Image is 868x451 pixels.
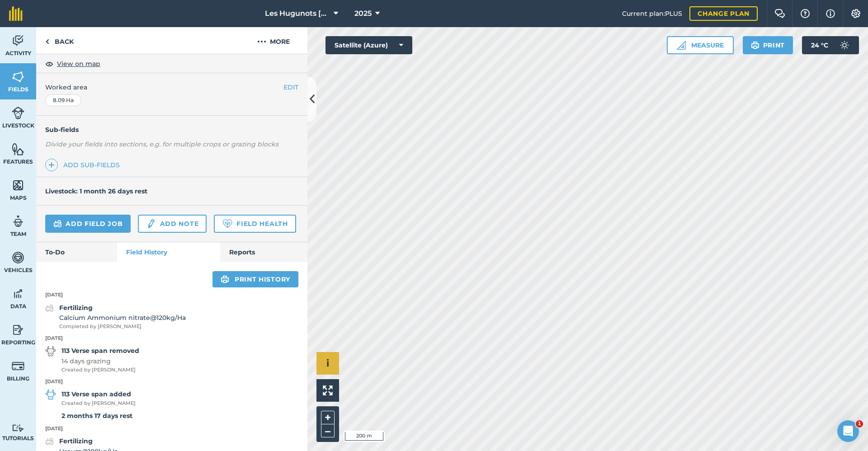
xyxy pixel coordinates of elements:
[689,6,758,21] a: Change plan
[326,357,329,369] span: i
[323,385,333,395] img: Four arrows, one pointing top left, one top right, one bottom right and the last bottom left
[45,303,186,331] a: FertilizingCalcium Ammonium nitrate@120kg/HaCompleted by [PERSON_NAME]
[12,287,24,301] img: svg+xml;base64,PD94bWwgdmVyc2lvbj0iMS4wIiBlbmNvZGluZz0idXRmLTgiPz4KPCEtLSBHZW5lcmF0b3I6IEFkb2JlIE...
[61,412,132,420] strong: 2 months 17 days rest
[61,389,136,399] strong: 113 Verse span added
[45,82,298,92] span: Worked area
[45,436,54,447] img: svg+xml;base64,PD94bWwgdmVyc2lvbj0iMS4wIiBlbmNvZGluZz0idXRmLTgiPz4KPCEtLSBHZW5lcmF0b3I6IEFkb2JlIE...
[36,291,307,299] p: [DATE]
[835,36,854,54] img: svg+xml;base64,PD94bWwgdmVyc2lvbj0iMS4wIiBlbmNvZGluZz0idXRmLTgiPz4KPCEtLSBHZW5lcmF0b3I6IEFkb2JlIE...
[59,313,186,323] span: Calcium Ammonium nitrate @ 120 kg / Ha
[811,36,828,54] span: 24 ° C
[45,58,53,69] img: svg+xml;base64,PHN2ZyB4bWxucz0iaHR0cDovL3d3dy53My5vcmcvMjAwMC9zdmciIHdpZHRoPSIxOCIgaGVpZ2h0PSIyNC...
[117,242,220,262] a: Field History
[743,36,793,54] button: Print
[59,323,186,331] span: Completed by [PERSON_NAME]
[774,9,785,18] img: Two speech bubbles overlapping with the left bubble in the forefront
[61,346,139,356] strong: 113 Verse span removed
[220,242,307,262] a: Reports
[321,411,335,424] button: +
[146,218,156,229] img: svg+xml;base64,PD94bWwgdmVyc2lvbj0iMS4wIiBlbmNvZGluZz0idXRmLTgiPz4KPCEtLSBHZW5lcmF0b3I6IEFkb2JlIE...
[212,271,298,287] a: Print history
[45,303,54,314] img: svg+xml;base64,PD94bWwgdmVyc2lvbj0iMS4wIiBlbmNvZGluZz0idXRmLTgiPz4KPCEtLSBHZW5lcmF0b3I6IEFkb2JlIE...
[45,187,147,195] h4: Livestock: 1 month 26 days rest
[12,215,24,228] img: svg+xml;base64,PD94bWwgdmVyc2lvbj0iMS4wIiBlbmNvZGluZz0idXRmLTgiPz4KPCEtLSBHZW5lcmF0b3I6IEFkb2JlIE...
[61,356,139,366] span: 14 days grazing
[265,8,330,19] span: Les Hugunots [GEOGRAPHIC_DATA]
[45,140,278,148] em: Divide your fields into sections, e.g. for multiple crops or grazing blocks
[257,36,266,47] img: svg+xml;base64,PHN2ZyB4bWxucz0iaHR0cDovL3d3dy53My5vcmcvMjAwMC9zdmciIHdpZHRoPSIyMCIgaGVpZ2h0PSIyNC...
[9,6,23,21] img: fieldmargin Logo
[45,58,100,69] button: View on map
[12,106,24,120] img: svg+xml;base64,PD94bWwgdmVyc2lvbj0iMS4wIiBlbmNvZGluZz0idXRmLTgiPz4KPCEtLSBHZW5lcmF0b3I6IEFkb2JlIE...
[36,334,307,343] p: [DATE]
[45,36,49,47] img: svg+xml;base64,PHN2ZyB4bWxucz0iaHR0cDovL3d3dy53My5vcmcvMjAwMC9zdmciIHdpZHRoPSI5IiBoZWlnaHQ9IjI0Ii...
[12,179,24,192] img: svg+xml;base64,PHN2ZyB4bWxucz0iaHR0cDovL3d3dy53My5vcmcvMjAwMC9zdmciIHdpZHRoPSI1NiIgaGVpZ2h0PSI2MC...
[138,215,207,233] a: Add note
[800,9,811,18] img: A question mark icon
[677,41,686,50] img: Ruler icon
[36,27,83,54] a: Back
[826,8,835,19] img: svg+xml;base64,PHN2ZyB4bWxucz0iaHR0cDovL3d3dy53My5vcmcvMjAwMC9zdmciIHdpZHRoPSIxNyIgaGVpZ2h0PSIxNy...
[12,424,24,432] img: svg+xml;base64,PD94bWwgdmVyc2lvbj0iMS4wIiBlbmNvZGluZz0idXRmLTgiPz4KPCEtLSBHZW5lcmF0b3I6IEFkb2JlIE...
[221,274,229,285] img: svg+xml;base64,PHN2ZyB4bWxucz0iaHR0cDovL3d3dy53My5vcmcvMjAwMC9zdmciIHdpZHRoPSIxOSIgaGVpZ2h0PSIyNC...
[12,70,24,84] img: svg+xml;base64,PHN2ZyB4bWxucz0iaHR0cDovL3d3dy53My5vcmcvMjAwMC9zdmciIHdpZHRoPSI1NiIgaGVpZ2h0PSI2MC...
[59,437,93,445] strong: Fertilizing
[59,304,93,312] strong: Fertilizing
[45,159,123,171] a: Add sub-fields
[837,420,859,442] iframe: Intercom live chat
[316,352,339,375] button: i
[325,36,412,54] button: Satellite (Azure)
[36,242,117,262] a: To-Do
[214,215,296,233] a: Field Health
[36,125,307,135] h4: Sub-fields
[354,8,372,19] span: 2025
[61,366,139,374] span: Created by [PERSON_NAME]
[622,9,682,19] span: Current plan : PLUS
[45,389,56,400] img: svg+xml;base64,PD94bWwgdmVyc2lvbj0iMS4wIiBlbmNvZGluZz0idXRmLTgiPz4KPCEtLSBHZW5lcmF0b3I6IEFkb2JlIE...
[667,36,734,54] button: Measure
[12,251,24,264] img: svg+xml;base64,PD94bWwgdmVyc2lvbj0iMS4wIiBlbmNvZGluZz0idXRmLTgiPz4KPCEtLSBHZW5lcmF0b3I6IEFkb2JlIE...
[12,34,24,47] img: svg+xml;base64,PD94bWwgdmVyc2lvbj0iMS4wIiBlbmNvZGluZz0idXRmLTgiPz4KPCEtLSBHZW5lcmF0b3I6IEFkb2JlIE...
[61,399,136,408] span: Created by [PERSON_NAME]
[321,424,335,437] button: –
[12,323,24,337] img: svg+xml;base64,PD94bWwgdmVyc2lvbj0iMS4wIiBlbmNvZGluZz0idXRmLTgiPz4KPCEtLSBHZW5lcmF0b3I6IEFkb2JlIE...
[283,82,298,92] button: EDIT
[45,215,131,233] a: Add field job
[240,27,307,54] button: More
[802,36,859,54] button: 24 °C
[12,359,24,373] img: svg+xml;base64,PD94bWwgdmVyc2lvbj0iMS4wIiBlbmNvZGluZz0idXRmLTgiPz4KPCEtLSBHZW5lcmF0b3I6IEFkb2JlIE...
[36,378,307,386] p: [DATE]
[36,425,307,433] p: [DATE]
[48,160,55,170] img: svg+xml;base64,PHN2ZyB4bWxucz0iaHR0cDovL3d3dy53My5vcmcvMjAwMC9zdmciIHdpZHRoPSIxNCIgaGVpZ2h0PSIyNC...
[53,218,62,229] img: svg+xml;base64,PD94bWwgdmVyc2lvbj0iMS4wIiBlbmNvZGluZz0idXRmLTgiPz4KPCEtLSBHZW5lcmF0b3I6IEFkb2JlIE...
[751,40,759,51] img: svg+xml;base64,PHN2ZyB4bWxucz0iaHR0cDovL3d3dy53My5vcmcvMjAwMC9zdmciIHdpZHRoPSIxOSIgaGVpZ2h0PSIyNC...
[57,59,100,69] span: View on map
[45,94,81,106] div: 8.09 Ha
[856,420,863,428] span: 1
[12,142,24,156] img: svg+xml;base64,PHN2ZyB4bWxucz0iaHR0cDovL3d3dy53My5vcmcvMjAwMC9zdmciIHdpZHRoPSI1NiIgaGVpZ2h0PSI2MC...
[45,346,56,357] img: svg+xml;base64,PD94bWwgdmVyc2lvbj0iMS4wIiBlbmNvZGluZz0idXRmLTgiPz4KPCEtLSBHZW5lcmF0b3I6IEFkb2JlIE...
[850,9,861,18] img: A cog icon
